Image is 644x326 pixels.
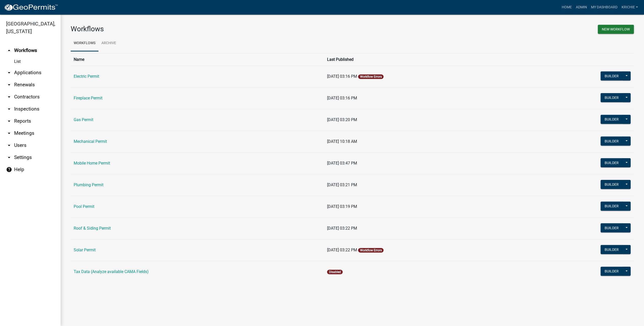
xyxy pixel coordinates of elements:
[6,154,12,160] i: arrow_drop_down
[601,223,623,232] button: Builder
[327,74,357,79] span: [DATE] 03:16 PM
[71,25,348,33] h3: Workflows
[74,139,107,144] a: Mechanical Permit
[574,3,589,12] a: Admin
[601,115,623,124] button: Builder
[6,94,12,100] i: arrow_drop_down
[327,96,357,100] span: [DATE] 03:16 PM
[74,226,111,231] a: Roof & Siding Permit
[601,158,623,167] button: Builder
[327,204,357,209] span: [DATE] 03:19 PM
[327,182,357,187] span: [DATE] 03:21 PM
[601,202,623,211] button: Builder
[324,53,519,66] th: Last Published
[601,71,623,80] button: Builder
[74,96,102,100] a: Fireplace Permit
[6,167,12,173] i: help
[74,117,93,122] a: Gas Permit
[601,245,623,254] button: Builder
[601,180,623,189] button: Builder
[601,93,623,102] button: Builder
[601,267,623,276] button: Builder
[327,117,357,122] span: [DATE] 03:20 PM
[327,270,342,274] span: Disabled
[74,204,94,209] a: Pool Permit
[6,82,12,88] i: arrow_drop_down
[360,75,382,78] a: Workflow Errors
[6,70,12,76] i: arrow_drop_down
[620,3,640,12] a: krichie
[360,249,382,252] a: Workflow Errors
[598,25,634,34] button: New Workflow
[6,118,12,124] i: arrow_drop_down
[589,3,620,12] a: My Dashboard
[327,161,357,166] span: [DATE] 03:47 PM
[71,53,324,66] th: Name
[74,182,103,187] a: Plumbing Permit
[74,74,99,79] a: Electric Permit
[74,269,149,274] a: Tax Data (Analyze available CAMA Fields)
[74,248,96,252] a: Solar Permit
[327,226,357,231] span: [DATE] 03:22 PM
[560,3,574,12] a: Home
[71,35,98,51] a: Workflows
[327,139,357,144] span: [DATE] 10:18 AM
[6,142,12,148] i: arrow_drop_down
[6,47,12,53] i: arrow_drop_up
[98,35,119,51] a: Archive
[6,106,12,112] i: arrow_drop_down
[327,248,357,252] span: [DATE] 03:22 PM
[601,137,623,146] button: Builder
[74,161,110,166] a: Mobile Home Permit
[6,130,12,136] i: arrow_drop_down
